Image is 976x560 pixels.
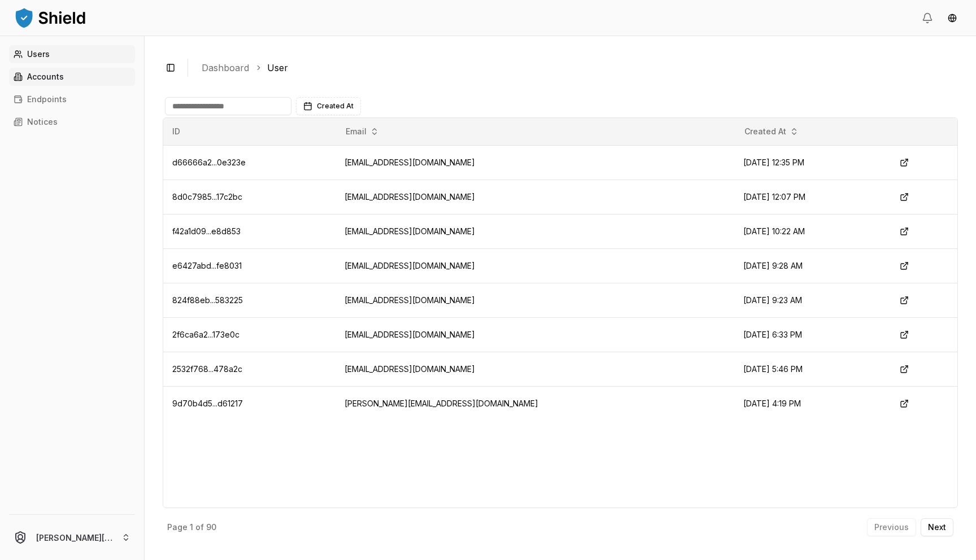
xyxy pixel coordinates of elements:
[5,519,140,555] button: [PERSON_NAME][EMAIL_ADDRESS][DOMAIN_NAME]
[335,283,734,317] td: [EMAIL_ADDRESS][DOMAIN_NAME]
[335,145,734,180] td: [EMAIL_ADDRESS][DOMAIN_NAME]
[267,61,288,75] a: User
[743,192,805,202] span: [DATE] 12:07 PM
[335,317,734,352] td: [EMAIL_ADDRESS][DOMAIN_NAME]
[317,102,354,111] span: Created At
[27,95,67,103] p: Endpoints
[172,330,239,339] span: 2f6ca6a2...173e0c
[335,386,734,421] td: [PERSON_NAME][EMAIL_ADDRESS][DOMAIN_NAME]
[172,158,246,167] span: d66666a2...0e323e
[9,68,135,86] a: Accounts
[743,399,801,408] span: [DATE] 4:19 PM
[202,61,949,75] nav: breadcrumb
[335,214,734,248] td: [EMAIL_ADDRESS][DOMAIN_NAME]
[921,518,953,536] button: Next
[743,261,803,270] span: [DATE] 9:28 AM
[335,248,734,283] td: [EMAIL_ADDRESS][DOMAIN_NAME]
[206,523,216,531] p: 90
[172,399,243,408] span: 9d70b4d5...d61217
[27,118,58,126] p: Notices
[195,523,204,531] p: of
[167,523,188,531] p: Page
[27,73,64,81] p: Accounts
[9,113,135,131] a: Notices
[9,45,135,63] a: Users
[740,123,803,141] button: Created At
[743,158,804,167] span: [DATE] 12:35 PM
[928,523,946,531] p: Next
[190,523,193,531] p: 1
[335,180,734,214] td: [EMAIL_ADDRESS][DOMAIN_NAME]
[743,226,805,236] span: [DATE] 10:22 AM
[172,226,241,236] span: f42a1d09...e8d853
[163,118,335,145] th: ID
[335,352,734,386] td: [EMAIL_ADDRESS][DOMAIN_NAME]
[172,295,243,305] span: 824f88eb...583225
[341,123,384,141] button: Email
[9,90,135,108] a: Endpoints
[14,6,87,29] img: ShieldPay Logo
[172,261,242,270] span: e6427abd...fe8031
[743,295,802,305] span: [DATE] 9:23 AM
[296,97,361,115] button: Created At
[36,532,112,544] p: [PERSON_NAME][EMAIL_ADDRESS][DOMAIN_NAME]
[743,364,803,374] span: [DATE] 5:46 PM
[202,61,249,75] a: Dashboard
[172,192,242,202] span: 8d0c7985...17c2bc
[743,330,802,339] span: [DATE] 6:33 PM
[27,50,50,58] p: Users
[172,364,242,374] span: 2532f768...478a2c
